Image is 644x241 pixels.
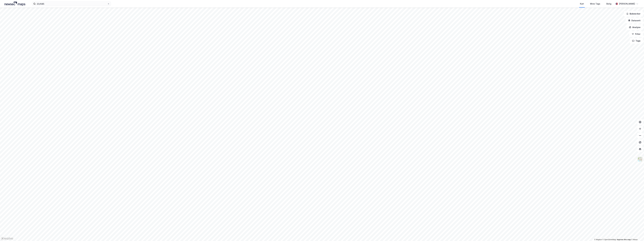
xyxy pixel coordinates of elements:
img: Z [637,157,643,162]
iframe: Chat Widget [630,227,644,241]
div: Mine Tags [590,2,600,5]
a: Improve this map [617,239,631,241]
a: OpenStreetMap [602,239,616,241]
div: Kontrollprogram for chat [630,227,644,241]
button: Analyse [627,24,643,30]
div: Bolig [606,2,611,5]
button: Bokmerker [624,11,643,17]
a: Mapbox homepage [1,237,13,240]
button: Tags [630,38,643,44]
button: Filter [629,31,643,37]
div: Kart [580,2,584,5]
a: Mapbox [594,239,602,241]
button: Datasett [626,18,643,23]
input: Søk på adresse, matrikkel, gårdeiere, leietakere eller personer [36,2,107,6]
div: [PERSON_NAME] [619,2,635,5]
img: logo.a4113a55bc3d86da70a041830d287a7e.svg [5,2,25,6]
